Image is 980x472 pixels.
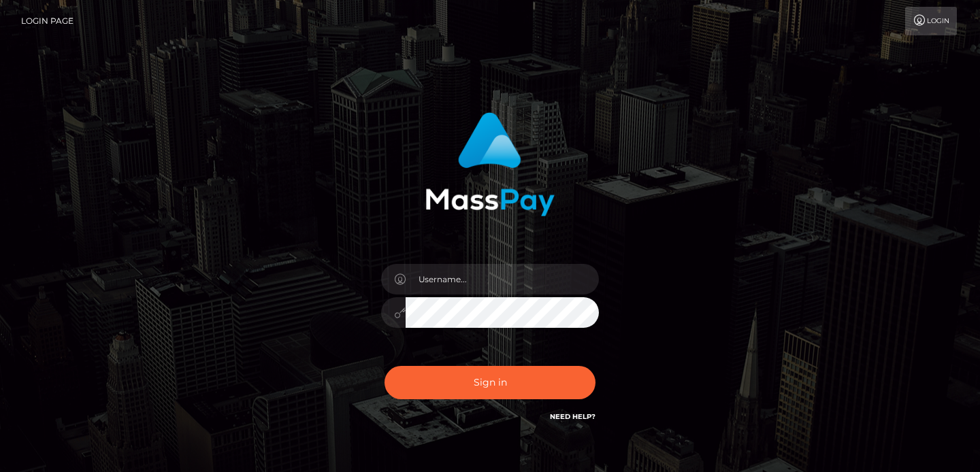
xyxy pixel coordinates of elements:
[425,112,555,216] img: MassPay Login
[905,7,957,35] a: Login
[21,7,73,35] a: Login Page
[385,366,595,399] button: Sign in
[550,412,595,421] a: Need Help?
[406,264,599,294] input: Username...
